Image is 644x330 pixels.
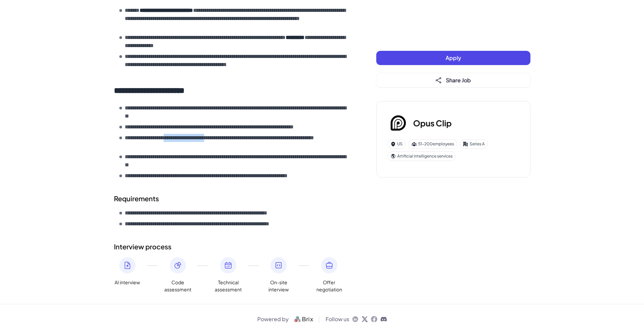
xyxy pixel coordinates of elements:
span: Offer negotiation [316,279,343,293]
span: Share Job [446,77,471,84]
div: US [387,139,406,149]
h2: Requirements [114,193,349,204]
span: Technical assessment [215,279,242,293]
div: Artificial intelligence services [387,151,456,161]
div: 51-200 employees [408,139,457,149]
h3: Opus Clip [413,117,452,129]
h2: Interview process [114,242,349,252]
span: Code assessment [164,279,191,293]
button: Share Job [376,73,530,87]
span: Follow us [326,315,349,323]
img: Op [387,112,409,134]
span: AI interview [115,279,140,286]
div: Series A [460,139,488,149]
span: Apply [446,54,461,61]
img: logo [291,315,316,323]
span: On-site interview [265,279,292,293]
button: Apply [376,51,530,65]
span: Powered by [257,315,289,323]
